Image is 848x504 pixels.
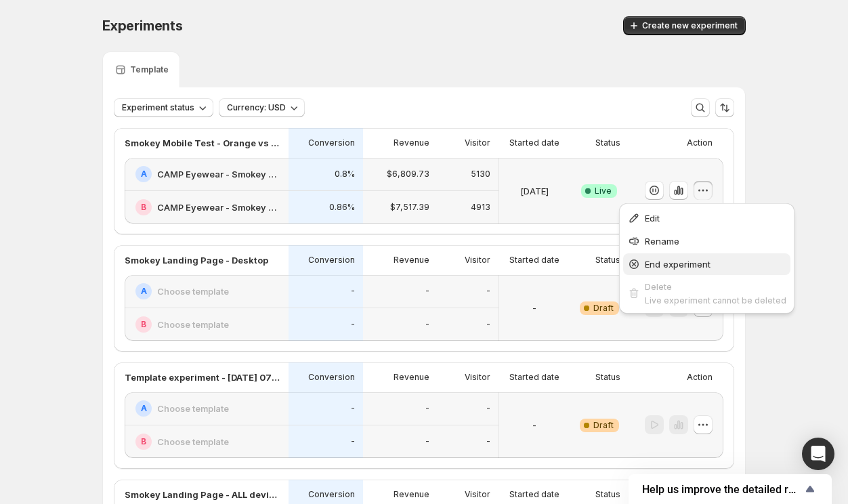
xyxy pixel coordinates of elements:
p: Visitor [465,372,490,383]
p: - [486,319,490,330]
button: Edit [623,207,790,229]
h2: B [141,202,146,213]
p: - [351,319,355,330]
span: Draft [593,303,614,314]
p: - [425,436,429,447]
p: - [425,286,429,297]
p: Action [687,138,713,148]
p: Visitor [465,489,490,500]
button: Sort the results [715,98,734,117]
span: Experiments [102,18,183,34]
p: Action [687,372,713,383]
p: - [351,436,355,447]
h2: A [141,403,147,414]
h2: CAMP Eyewear - Smokey Bear Collection [157,167,280,181]
p: 0.8% [335,169,355,180]
p: - [425,319,429,330]
p: Conversion [308,372,355,383]
button: End experiment [623,253,790,275]
p: Revenue [394,255,429,266]
span: Experiment status [122,102,194,113]
span: Live experiment cannot be deleted [645,295,786,306]
p: Conversion [308,138,355,148]
h2: A [141,286,147,297]
p: Conversion [308,489,355,500]
h2: Choose template [157,318,229,331]
p: - [532,419,536,432]
span: End experiment [645,259,711,270]
p: Revenue [394,489,429,500]
span: Draft [593,420,614,431]
button: Experiment status [114,98,213,117]
p: Status [595,489,620,500]
p: Status [595,138,620,148]
p: Started date [509,138,559,148]
p: Revenue [394,372,429,383]
p: 4913 [471,202,490,213]
h2: B [141,319,146,330]
button: Show survey - Help us improve the detailed report for A/B campaigns [642,481,818,497]
div: Delete [645,280,786,293]
p: Visitor [465,138,490,148]
p: Started date [509,489,559,500]
p: Template [130,64,169,75]
p: - [486,403,490,414]
p: $6,809.73 [387,169,429,180]
h2: Choose template [157,402,229,415]
p: Smokey Landing Page - Desktop [125,253,268,267]
button: Currency: USD [219,98,305,117]
button: Create new experiment [623,16,746,35]
p: Visitor [465,255,490,266]
h2: B [141,436,146,447]
span: Live [595,186,612,196]
span: Edit [645,213,660,224]
span: Currency: USD [227,102,286,113]
button: DeleteLive experiment cannot be deleted [623,276,790,310]
p: Revenue [394,138,429,148]
span: Create new experiment [642,20,738,31]
span: Rename [645,236,679,247]
p: Status [595,255,620,266]
button: Rename [623,230,790,252]
p: 5130 [471,169,490,180]
p: Started date [509,372,559,383]
p: Started date [509,255,559,266]
h2: Choose template [157,435,229,448]
h2: Choose template [157,285,229,298]
p: - [351,286,355,297]
p: $7,517.39 [390,202,429,213]
p: - [351,403,355,414]
p: Conversion [308,255,355,266]
p: - [486,436,490,447]
p: [DATE] [520,184,549,198]
p: Template experiment - [DATE] 07:15:33 [125,371,280,384]
p: Smokey Landing Page - ALL devices [125,488,280,501]
p: 0.86% [329,202,355,213]
h2: CAMP Eyewear - Smokey Bear Collection (No Yellow) [157,201,280,214]
p: Smokey Mobile Test - Orange vs Yellow [125,136,280,150]
h2: A [141,169,147,180]
p: - [532,301,536,315]
span: Help us improve the detailed report for A/B campaigns [642,483,802,496]
p: Status [595,372,620,383]
p: - [486,286,490,297]
div: Open Intercom Messenger [802,438,834,470]
p: - [425,403,429,414]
